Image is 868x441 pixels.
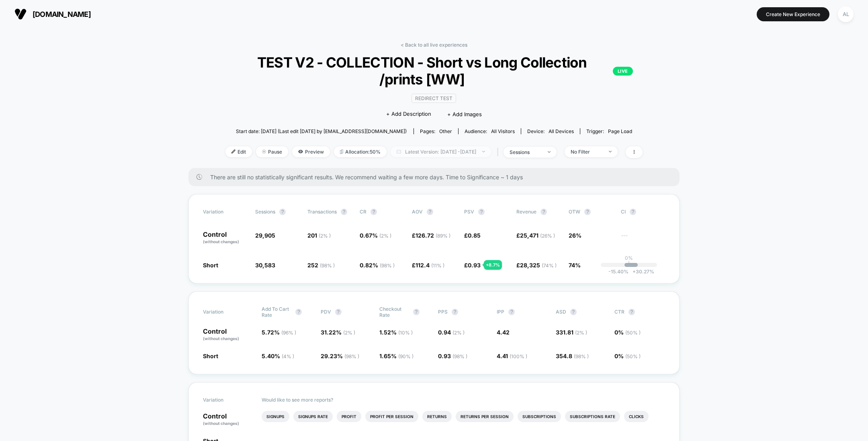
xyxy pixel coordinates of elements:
[516,209,536,215] span: Revenue
[614,353,641,359] span: 0 %
[210,174,663,181] span: There are still no statistically significant results. We recommend waiting a few more days . Time...
[518,411,561,422] li: Subscriptions
[401,42,467,48] a: < Back to all live experiences
[464,232,481,239] span: £
[570,309,577,315] button: ?
[508,309,515,315] button: ?
[628,261,630,267] p: |
[549,128,574,134] span: all devices
[575,330,587,336] span: ( 2 % )
[436,233,450,239] span: ( 89 % )
[319,233,331,239] span: ( 2 % )
[556,309,566,315] span: ASD
[360,262,395,269] span: 0.82 %
[416,232,450,239] span: 126.72
[203,328,254,342] p: Control
[452,309,458,315] button: ?
[14,8,27,20] img: Visually logo
[438,353,467,359] span: 0.93
[625,255,633,261] p: 0%
[360,209,366,215] span: CR
[584,209,591,215] button: ?
[203,397,247,403] span: Variation
[203,353,218,359] span: Short
[420,128,452,134] div: Pages:
[427,209,433,215] button: ?
[397,150,401,154] img: calendar
[413,309,420,315] button: ?
[569,232,581,239] span: 26%
[521,128,580,134] span: Device:
[321,353,359,359] span: 29.23 %
[307,262,335,269] span: 252
[320,263,335,269] span: ( 98 % )
[203,336,239,341] span: (without changes)
[621,209,665,215] span: CI
[379,306,409,318] span: Checkout Rate
[422,411,452,422] li: Returns
[571,149,603,155] div: No Filter
[282,353,294,359] span: ( 4 % )
[236,128,407,134] span: Start date: [DATE] (Last edit [DATE] by [EMAIL_ADDRESS][DOMAIN_NAME])
[281,330,296,336] span: ( 96 % )
[337,411,361,422] li: Profit
[203,306,247,318] span: Variation
[334,146,387,157] span: Allocation: 50%
[548,151,551,153] img: end
[613,67,633,76] p: LIVE
[255,232,275,239] span: 29,905
[540,209,547,215] button: ?
[307,232,331,239] span: 201
[757,7,829,21] button: Create New Experience
[574,353,589,359] span: ( 98 % )
[398,353,414,359] span: ( 90 % )
[621,233,665,245] span: ---
[464,262,481,269] span: £
[203,209,247,215] span: Variation
[380,263,395,269] span: ( 98 % )
[412,209,423,215] span: AOV
[495,146,504,158] span: |
[203,421,239,426] span: (without changes)
[340,150,343,154] img: rebalance
[203,262,218,269] span: Short
[255,209,275,215] span: Sessions
[12,8,93,21] button: [DOMAIN_NAME]
[630,209,636,215] button: ?
[484,260,502,270] div: + 8.7 %
[510,149,542,155] div: sessions
[624,411,649,422] li: Clicks
[203,239,239,244] span: (without changes)
[838,6,854,22] div: AL
[412,262,444,269] span: £
[569,262,581,269] span: 74%
[411,94,456,103] span: Redirect Test
[203,413,254,427] p: Control
[468,262,481,269] span: 0.93
[225,146,252,157] span: Edit
[614,329,641,336] span: 0 %
[255,262,275,269] span: 30,583
[516,262,557,269] span: £
[540,233,555,239] span: ( 26 % )
[614,309,624,315] span: CTR
[491,128,515,134] span: All Visitors
[835,6,856,23] button: AL
[478,209,485,215] button: ?
[343,330,355,336] span: ( 2 % )
[633,269,636,275] span: +
[307,209,337,215] span: Transactions
[279,209,286,215] button: ?
[556,329,587,336] span: 331.81
[497,353,527,359] span: 4.41
[262,397,665,403] p: Would like to see more reports?
[293,411,333,422] li: Signups Rate
[452,330,465,336] span: ( 2 % )
[586,128,632,134] div: Trigger:
[231,150,235,154] img: edit
[262,329,296,336] span: 5.72 %
[295,309,302,315] button: ?
[344,353,359,359] span: ( 98 % )
[542,263,557,269] span: ( 74 % )
[416,262,444,269] span: 112.4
